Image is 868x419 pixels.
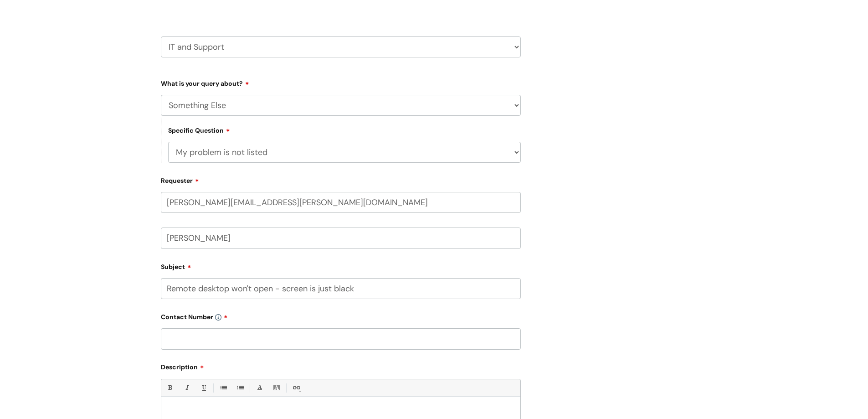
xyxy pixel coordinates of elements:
label: Requester [161,174,521,185]
a: Link [290,382,302,393]
a: Bold (Ctrl-B) [164,382,175,393]
a: • Unordered List (Ctrl-Shift-7) [217,382,229,393]
label: Specific Question [168,125,230,134]
label: Subject [161,260,521,271]
img: info-icon.svg [215,314,221,321]
a: Underline(Ctrl-U) [198,382,209,393]
a: 1. Ordered List (Ctrl-Shift-8) [234,382,246,393]
label: Contact Number [161,310,521,321]
a: Back Color [271,382,282,393]
a: Font Color [254,382,265,393]
label: What is your query about? [161,77,521,88]
input: Your Name [161,228,521,248]
label: Description [161,360,521,371]
a: Italic (Ctrl-I) [181,382,192,393]
input: Email [161,192,521,213]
